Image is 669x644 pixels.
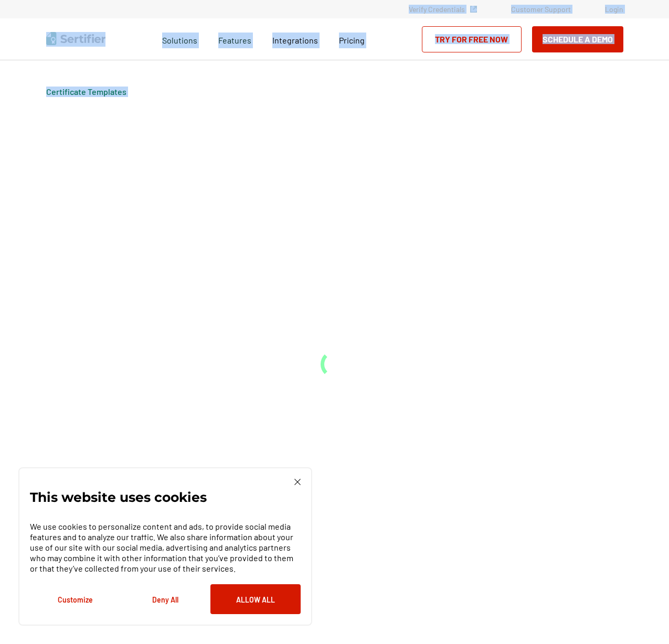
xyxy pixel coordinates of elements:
[120,584,210,614] button: Deny All
[532,26,623,52] button: Schedule a Demo
[272,35,318,45] span: Integrations
[294,479,301,485] img: Cookie Popup Close
[218,33,251,46] span: Features
[470,6,477,13] img: Verified
[30,492,207,502] p: This website uses cookies
[30,521,301,574] p: We use cookies to personalize content and ads, to provide social media features and to analyze ou...
[409,5,477,14] a: Verify Credentials
[210,584,301,614] button: Allow All
[46,32,105,45] img: Sertifier | Digital Credentialing Platform
[339,35,365,45] span: Pricing
[46,87,126,97] div: Breadcrumb
[605,5,623,14] a: Login
[30,584,120,614] button: Customize
[339,33,365,46] a: Pricing
[617,594,669,644] iframe: Chat Widget
[272,33,318,46] a: Integrations
[511,5,571,14] a: Customer Support
[422,26,522,52] a: Try for Free Now
[46,87,126,97] span: Certificate Templates
[46,87,126,96] a: Certificate Templates
[162,33,197,46] span: Solutions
